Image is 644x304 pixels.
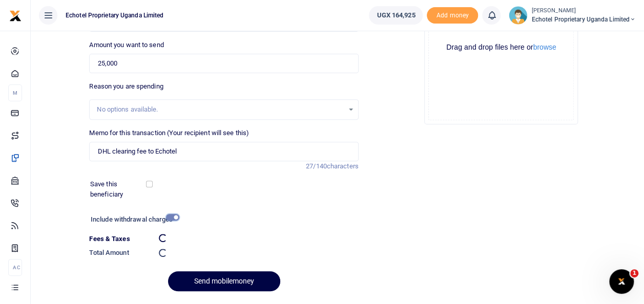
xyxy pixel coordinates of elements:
[91,215,175,224] h6: Include withdrawal charges
[365,6,427,25] li: Wallet ballance
[306,162,327,170] span: 27/140
[9,10,22,22] img: logo-small
[89,40,163,50] label: Amount you want to send
[377,10,415,20] span: UGX 164,925
[531,7,636,15] small: [PERSON_NAME]
[168,271,280,291] button: Send mobilemoney
[630,269,638,277] span: 1
[427,7,478,24] span: Add money
[427,11,478,18] a: Add money
[327,162,359,170] span: characters
[90,179,148,199] label: Save this beneficiary
[369,6,423,25] a: UGX 164,925
[97,104,343,115] div: No options available.
[609,269,634,294] iframe: Intercom live chat
[61,11,168,20] span: Echotel Proprietary Uganda Limited
[429,42,573,52] div: Drag and drop files here or
[533,44,556,51] button: browse
[89,128,249,138] label: Memo for this transaction (Your recipient will see this)
[8,259,22,276] li: Ac
[509,6,636,25] a: profile-user [PERSON_NAME] Echotel Proprietary Uganda Limited
[89,81,163,92] label: Reason you are spending
[89,54,358,73] input: UGX
[89,249,150,257] h6: Total Amount
[85,234,154,244] dt: Fees & Taxes
[427,7,478,24] li: Toup your wallet
[531,15,636,24] span: Echotel Proprietary Uganda Limited
[8,84,22,101] li: M
[509,6,527,25] img: profile-user
[89,142,358,161] input: Enter extra information
[9,11,22,19] a: logo-small logo-large logo-large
